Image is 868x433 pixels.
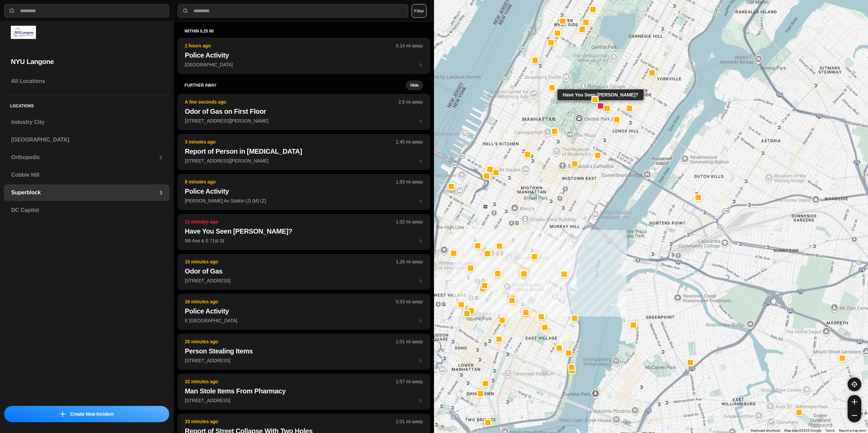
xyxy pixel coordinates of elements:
[178,38,430,74] button: 2 hours ago0.14 mi awayPolice Activity[GEOGRAPHIC_DATA]star
[185,397,423,404] p: [STREET_ADDRESS]
[11,77,162,85] h3: All Locations
[848,377,861,391] button: recenter
[178,397,430,403] a: 32 minutes ago2.57 mi awayMan Stole Items From Pharmacy[STREET_ADDRESS]star
[11,26,36,39] img: logo
[11,189,159,197] h3: Superblock
[11,153,159,161] h3: Orthopedic
[436,424,458,433] a: Open this area in Google Maps (opens a new window)
[159,189,162,196] p: 3
[159,154,162,161] p: 6
[11,57,162,66] h2: NYU Langone
[178,358,430,363] a: 25 minutes ago2.01 mi awayPerson Stealing Items[STREET_ADDRESS]star
[418,198,423,203] span: star
[185,50,423,60] h2: Police Activity
[178,62,430,67] a: 2 hours ago0.14 mi awayPolice Activity[GEOGRAPHIC_DATA]star
[784,429,821,432] span: Map data ©2025 Google
[185,42,396,49] p: 2 hours ago
[185,178,396,185] p: 8 minutes ago
[185,378,396,385] p: 32 minutes ago
[185,226,423,236] h2: Have You Seen [PERSON_NAME]?
[178,334,430,370] button: 25 minutes ago2.01 mi awayPerson Stealing Items[STREET_ADDRESS]star
[60,411,65,417] img: icon
[178,134,430,170] button: 3 minutes ago2.45 mi awayReport of Person in [MEDICAL_DATA][STREET_ADDRESS][PERSON_NAME]star
[396,418,423,425] p: 2.01 mi away
[4,185,169,201] a: Superblock3
[178,238,430,243] a: 13 minutes ago1.02 mi awayHave You Seen [PERSON_NAME]?5th Ave & E 71st Ststar
[4,73,169,89] a: All Locations
[178,318,430,323] a: 16 minutes ago0.53 mi awayPolice ActivityE [GEOGRAPHIC_DATA]star
[178,198,430,203] a: 8 minutes ago1.93 mi awayPolice Activity[PERSON_NAME] Av Station (J) (M) (Z)star
[852,399,857,405] img: zoom-in
[185,218,396,225] p: 13 minutes ago
[178,294,430,330] button: 16 minutes ago0.53 mi awayPolice ActivityE [GEOGRAPHIC_DATA]star
[11,206,162,214] h3: DC Capitol
[848,395,861,409] button: zoom-in
[178,118,430,124] a: A few seconds ago2.6 mi awayOdor of Gas on First Floor[STREET_ADDRESS][PERSON_NAME]star
[184,28,423,34] h5: within 0.25 mi
[851,381,857,387] img: recenter
[185,357,423,364] p: [STREET_ADDRESS]
[185,306,423,316] h2: Police Activity
[11,136,162,144] h3: [GEOGRAPHIC_DATA]
[852,413,857,418] img: zoom-out
[178,174,430,210] button: 8 minutes ago1.93 mi awayPolice Activity[PERSON_NAME] Av Station (J) (M) (Z)star
[597,102,604,109] button: Have You Seen [PERSON_NAME]?
[70,411,114,417] p: Create New Incident
[11,118,162,126] h3: Industry City
[557,89,644,100] div: Have You Seen [PERSON_NAME]?
[396,218,423,225] p: 1.02 mi away
[178,158,430,164] a: 3 minutes ago2.45 mi awayReport of Person in [MEDICAL_DATA][STREET_ADDRESS][PERSON_NAME]star
[396,138,423,145] p: 2.45 mi away
[185,386,423,396] h2: Man Stole Items From Pharmacy
[185,99,398,105] p: A few seconds ago
[418,278,423,283] span: star
[185,237,423,244] p: 5th Ave & E 71st St
[418,62,423,67] span: star
[410,83,419,88] small: Hide
[4,132,169,148] a: [GEOGRAPHIC_DATA]
[751,428,780,433] button: Keyboard shortcuts
[4,114,169,130] a: Industry City
[185,266,423,276] h2: Odor of Gas
[4,406,169,422] button: iconCreate New Incident
[178,94,430,130] button: A few seconds ago2.6 mi awayOdor of Gas on First Floor[STREET_ADDRESS][PERSON_NAME]star
[4,202,169,218] a: DC Capitol
[185,298,396,305] p: 16 minutes ago
[178,278,430,283] a: 15 minutes ago1.26 mi awayOdor of Gas[STREET_ADDRESS]star
[418,318,423,323] span: star
[396,258,423,265] p: 1.26 mi away
[436,424,458,433] img: Google
[418,158,423,164] span: star
[178,254,430,290] button: 15 minutes ago1.26 mi awayOdor of Gas[STREET_ADDRESS]star
[396,298,423,305] p: 0.53 mi away
[182,7,189,14] img: search
[396,338,423,345] p: 2.01 mi away
[418,358,423,363] span: star
[418,118,423,124] span: star
[8,7,15,14] img: search
[185,277,423,284] p: [STREET_ADDRESS]
[396,178,423,185] p: 1.93 mi away
[412,4,427,18] button: Filter
[185,138,396,145] p: 3 minutes ago
[185,418,396,425] p: 33 minutes ago
[825,429,835,432] a: Terms (opens in new tab)
[178,374,430,410] button: 32 minutes ago2.57 mi awayMan Stole Items From Pharmacy[STREET_ADDRESS]star
[396,42,423,49] p: 0.14 mi away
[4,95,169,114] h5: Locations
[185,346,423,356] h2: Person Stealing Items
[848,409,861,422] button: zoom-out
[185,338,396,345] p: 25 minutes ago
[178,214,430,250] button: 13 minutes ago1.02 mi awayHave You Seen [PERSON_NAME]?5th Ave & E 71st Ststar
[4,167,169,183] a: Cobble Hill
[418,238,423,243] span: star
[839,429,866,432] a: Report a map error
[185,258,396,265] p: 15 minutes ago
[185,61,423,68] p: [GEOGRAPHIC_DATA]
[11,171,162,179] h3: Cobble Hill
[185,187,423,196] h2: Police Activity
[185,157,423,164] p: [STREET_ADDRESS][PERSON_NAME]
[406,81,423,90] button: Hide
[4,149,169,166] a: Orthopedic6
